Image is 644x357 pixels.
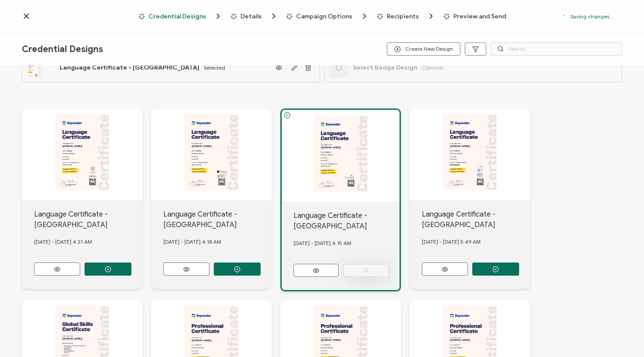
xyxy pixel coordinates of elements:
div: Breadcrumb [138,12,506,21]
span: Language Certificate - [GEOGRAPHIC_DATA] [60,64,199,71]
span: Preview and Send [453,13,506,20]
span: Selected [204,64,225,71]
button: Create New Design [387,42,460,56]
div: [DATE] - [DATE] 5.49 AM [422,230,531,254]
div: Language Certificate - [GEOGRAPHIC_DATA] [163,209,272,230]
span: Recipients [377,12,435,21]
div: [DATE] - [DATE] 4.15 AM [294,231,400,255]
span: Create New Design [394,46,453,52]
span: Preview and Send [443,13,506,20]
span: Recipients [387,13,419,20]
span: Optional [422,64,443,71]
span: Campaign Options [286,12,369,21]
div: Language Certificate - [GEOGRAPHIC_DATA] [34,209,143,230]
span: Select Badge Design [353,64,418,71]
span: Credential Designs [149,13,206,20]
div: [DATE] - [DATE] 4.21 AM [34,230,143,254]
span: Campaign Options [296,13,352,20]
input: Search [491,42,622,56]
div: Виджет чата [600,315,644,357]
p: Saving changes... [570,13,613,20]
div: Language Certificate - [GEOGRAPHIC_DATA] [422,209,531,230]
div: [DATE] - [DATE] 4.18 AM [163,230,272,254]
div: Language Certificate - [GEOGRAPHIC_DATA] [294,210,400,231]
span: Credential Designs [22,44,103,55]
span: Credential Designs [138,12,223,21]
span: Details [230,12,278,21]
iframe: Chat Widget [600,315,644,357]
span: Details [241,13,262,20]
